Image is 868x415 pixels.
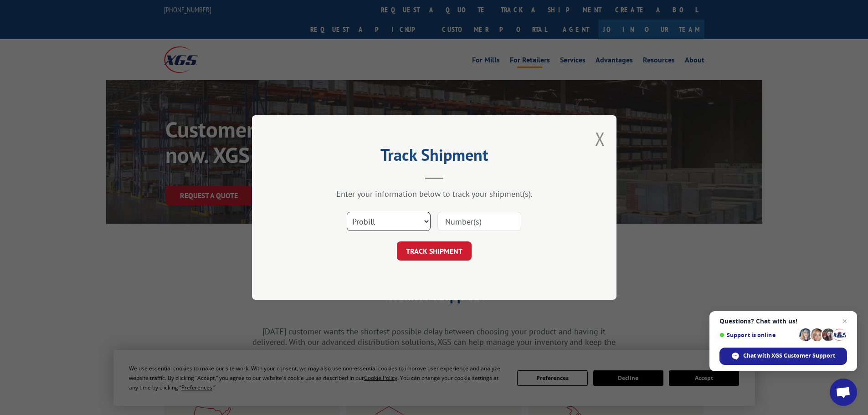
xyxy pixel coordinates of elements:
span: Support is online [719,332,796,338]
span: Close chat [839,316,850,327]
div: Chat with XGS Customer Support [719,348,847,365]
span: Questions? Chat with us! [719,318,847,325]
div: Enter your information below to track your shipment(s). [298,189,571,199]
input: Number(s) [437,212,521,231]
div: Open chat [830,379,857,406]
button: TRACK SHIPMENT [397,241,472,261]
span: Chat with XGS Customer Support [743,352,835,360]
h2: Track Shipment [298,149,571,166]
button: Close modal [595,127,605,151]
